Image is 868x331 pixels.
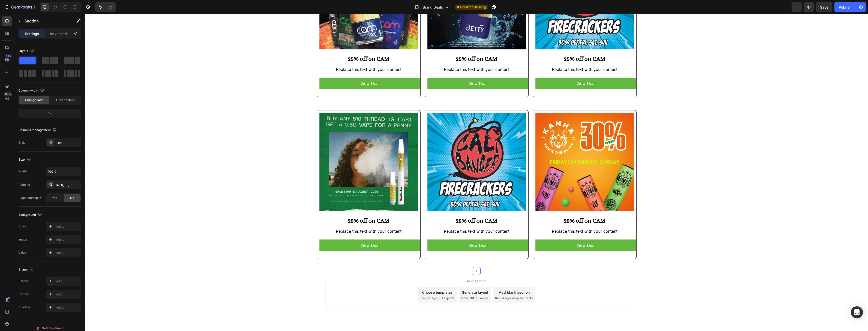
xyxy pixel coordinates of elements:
[377,276,403,281] div: Generate layout
[450,225,551,237] button: <p>View Deal</p>
[275,228,294,234] p: View Deal
[95,2,116,12] div: Undo/Redo
[232,214,335,220] div: Replace this text with your content
[56,98,75,102] span: Fit to content
[448,40,551,49] h2: 25% off on CAM
[340,214,443,220] div: Replace this text with your content
[25,31,39,36] p: Settings
[18,183,30,187] div: Padding
[410,282,448,286] span: then drag & drop elements
[18,250,26,255] div: Video
[18,305,30,310] div: Shadow
[19,110,80,117] div: 12
[340,202,443,211] h2: 25% off on CAM
[414,276,445,281] div: Add blank section
[234,225,335,237] button: <p>View Deal</p>
[450,99,549,197] img: gempages_585919679323702045-aeb779a7-ca3f-4de2-9183-4f3ed2f29540.webp
[816,2,832,12] button: Save
[383,228,402,234] p: View Deal
[56,183,80,187] div: 32, 0, 32, 0
[18,169,27,174] div: Width
[851,306,863,318] div: Open Intercom Messenger
[379,264,403,269] span: Add section
[820,5,828,9] span: Save
[448,214,551,220] div: Replace this text with your content
[70,196,74,200] span: No
[18,292,29,296] div: Corner
[46,167,81,176] input: Auto
[335,282,369,286] span: inspired by CRO experts
[234,99,333,197] img: gempages_585919679323702045-7ba64784-4ff8-43ef-8c3a-9feb7c2aa4e8.webp
[337,276,368,281] div: Choose templates
[56,224,80,229] div: Add...
[18,279,28,283] div: Border
[18,237,27,242] div: Image
[448,202,551,211] h2: 25% off on CAM
[423,5,443,10] span: Brand Deals
[18,224,26,229] div: Color
[232,202,335,211] h2: 25% off on CAM
[85,14,868,331] iframe: Design area
[232,40,335,49] h2: 25% off on CAM
[18,156,32,163] div: Size
[56,141,80,145] div: 1 col
[340,40,443,49] h2: 25% off on CAM
[18,266,35,273] div: Shape
[376,282,403,286] span: from URL or image
[450,64,551,75] button: <p>View Deal</p>
[18,48,35,54] div: Layout
[2,2,38,12] button: 7
[839,5,851,10] div: Publish
[18,87,45,94] div: Column width
[834,2,856,12] button: Publish
[5,54,12,58] div: 450
[18,140,27,145] div: Order
[52,196,57,200] span: Yes
[342,99,441,197] img: gempages_585919679323702045-52652970-a99d-425a-8a3b-ae3488dc1d1d.webp
[342,225,443,237] button: <p>View Deal</p>
[56,279,80,284] div: Add...
[18,196,43,200] div: Page padding
[4,92,12,96] div: Beta
[420,5,422,10] span: /
[56,237,80,242] div: Add...
[56,251,80,255] div: Add...
[275,67,294,72] p: View Deal
[25,98,43,102] span: Change ratio
[383,67,402,72] p: View Deal
[340,52,443,58] div: Replace this text with your content
[491,67,510,72] p: View Deal
[18,212,43,218] div: Background
[24,18,66,24] p: Section
[448,52,551,58] div: Replace this text with your content
[18,127,58,134] div: Columns management
[491,228,510,234] p: View Deal
[56,305,80,310] div: Add...
[460,5,486,9] span: Need republishing
[33,4,35,10] p: 7
[232,52,335,58] div: Replace this text with your content
[342,64,443,75] button: <p>View Deal</p>
[56,292,80,297] div: Add...
[50,31,67,36] p: Advanced
[234,64,335,75] button: <p>View Deal</p>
